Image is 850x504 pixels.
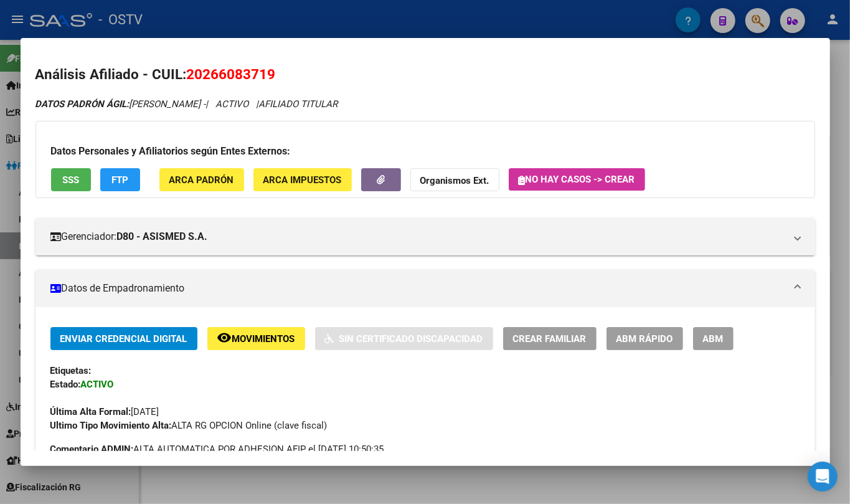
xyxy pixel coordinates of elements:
[410,168,499,191] button: Organismos Ext.
[20,20,30,30] img: logo_orange.svg
[50,444,134,455] strong: Comentario ADMIN:
[808,462,838,492] div: Open Intercom Messenger
[50,281,785,296] mat-panel-title: Datos de Empadronamiento
[50,327,197,350] button: Enviar Credencial Digital
[259,98,338,110] span: AFILIADO TITULAR
[513,333,587,345] span: Crear Familiar
[50,365,92,376] strong: Etiquetas:
[111,174,128,186] span: FTP
[187,66,276,82] span: 20266083719
[35,98,338,110] i: | ACTIVO |
[509,168,645,191] button: No hay casos -> Crear
[50,229,785,244] mat-panel-title: Gerenciador:
[703,333,724,345] span: ABM
[51,144,800,159] h3: Datos Personales y Afiliatorios según Entes Externos:
[20,32,30,42] img: website_grey.svg
[62,174,79,186] span: SSS
[50,406,159,417] span: [DATE]
[50,420,328,431] span: ALTA RG OPCION Online (clave fiscal)
[50,406,131,417] strong: Última Alta Formal:
[420,175,489,186] strong: Organismos Ext.
[81,379,114,390] strong: ACTIVO
[35,218,815,255] mat-expansion-panel-header: Gerenciador:D80 - ASISMED S.A.
[315,327,493,350] button: Sin Certificado Discapacidad
[60,333,187,345] span: Enviar Credencial Digital
[50,442,384,456] span: ALTA AUTOMATICA POR ADHESION AFIP el [DATE] 10:50:35
[50,420,172,431] strong: Ultimo Tipo Movimiento Alta:
[607,327,683,350] button: ABM Rápido
[35,270,815,307] mat-expansion-panel-header: Datos de Empadronamiento
[519,174,635,185] span: No hay casos -> Crear
[35,98,130,110] strong: DATOS PADRÓN ÁGIL:
[35,64,815,85] h2: Análisis Afiliado - CUIL:
[693,327,734,350] button: ABM
[217,330,232,345] mat-icon: remove_red_eye
[100,168,140,191] button: FTP
[616,333,673,345] span: ABM Rápido
[232,333,295,345] span: Movimientos
[51,168,91,191] button: SSS
[117,229,208,244] strong: D80 - ASISMED S.A.
[207,327,305,350] button: Movimientos
[146,74,198,82] div: Palabras clave
[35,98,206,110] span: [PERSON_NAME] -
[159,168,244,191] button: ARCA Padrón
[503,327,597,350] button: Crear Familiar
[263,174,342,186] span: ARCA Impuestos
[52,72,62,82] img: tab_domain_overview_orange.svg
[339,333,483,345] span: Sin Certificado Discapacidad
[169,174,234,186] span: ARCA Padrón
[65,74,95,82] div: Dominio
[133,72,143,82] img: tab_keywords_by_traffic_grey.svg
[50,379,81,390] strong: Estado:
[35,20,61,30] div: v 4.0.25
[253,168,352,191] button: ARCA Impuestos
[32,32,139,42] div: Dominio: [DOMAIN_NAME]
